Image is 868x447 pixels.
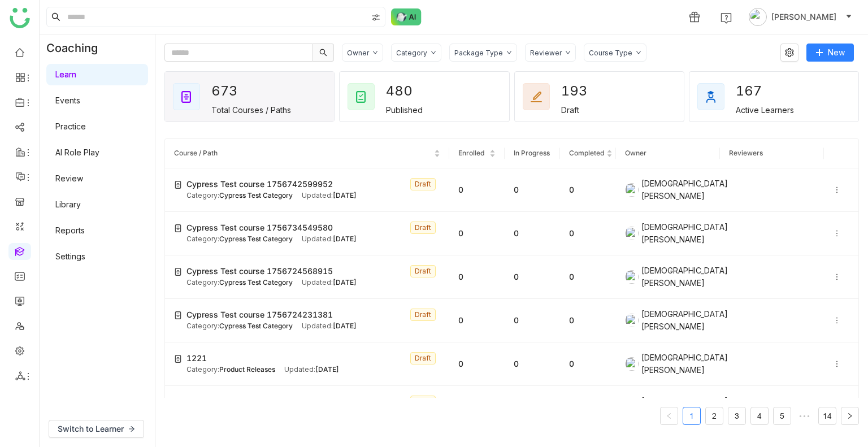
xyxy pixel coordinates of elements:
td: 0 [505,255,560,299]
td: 0 [560,212,615,255]
a: Settings [55,251,85,261]
div: Updated: [302,277,357,288]
div: [DEMOGRAPHIC_DATA][PERSON_NAME] [625,264,711,289]
span: Cypress Test course 1756742599952 [186,178,333,190]
span: Enrolled [458,149,484,157]
span: Switch to Learner [58,423,124,435]
a: 2 [706,407,723,424]
div: Updated: [302,321,357,332]
td: 0 [449,386,505,429]
li: 3 [728,407,746,425]
div: [DEMOGRAPHIC_DATA][PERSON_NAME] [625,351,711,376]
div: Published [386,105,423,115]
li: Next Page [841,407,859,425]
img: 684a9b06de261c4b36a3cf65 [625,357,639,371]
div: Package Type [454,49,503,57]
img: ask-buddy-normal.svg [391,8,422,25]
nz-tag: Draft [410,178,436,190]
img: 684a9b06de261c4b36a3cf65 [625,314,639,327]
img: active_learners.svg [704,90,718,103]
button: Previous Page [660,407,678,425]
li: 14 [818,407,836,425]
div: Coaching [40,34,115,62]
a: 4 [751,407,768,424]
div: Category: [186,364,275,375]
span: [PERSON_NAME] [771,11,836,23]
td: 0 [449,299,505,342]
td: 0 [505,168,560,212]
img: draft_courses.svg [530,90,543,103]
img: logo [10,8,30,28]
div: Draft [561,105,579,115]
td: 0 [505,212,560,255]
div: [DEMOGRAPHIC_DATA][PERSON_NAME] [625,395,711,420]
a: 3 [728,407,745,424]
td: 0 [449,255,505,299]
td: 0 [505,299,560,342]
img: 684a9b06de261c4b36a3cf65 [625,227,639,240]
span: Cypress Test Category [219,235,293,243]
span: TEST COmplete-1 [186,396,257,408]
div: Updated: [302,190,357,201]
span: [DATE] [333,322,357,330]
img: total_courses.svg [180,90,193,103]
div: 480 [386,79,427,103]
nz-tag: Draft [410,396,436,408]
span: Reviewers [729,149,763,157]
span: [DATE] [333,235,357,243]
div: 167 [736,79,776,103]
a: Review [55,173,83,183]
img: avatar [749,8,767,26]
a: Reports [55,225,85,235]
div: [DEMOGRAPHIC_DATA][PERSON_NAME] [625,308,711,333]
a: 1 [683,407,700,424]
span: In Progress [514,149,550,157]
td: 0 [449,342,505,386]
a: Library [55,199,81,209]
img: create-new-course.svg [174,355,182,363]
div: Category: [186,277,293,288]
td: 0 [560,386,615,429]
button: New [806,44,854,62]
div: Active Learners [736,105,794,115]
a: 14 [819,407,836,424]
img: create-new-course.svg [174,181,182,189]
span: Cypress Test course 1756724568915 [186,265,333,277]
td: 0 [560,168,615,212]
span: ••• [796,407,814,425]
div: Total Courses / Paths [211,105,291,115]
li: Next 5 Pages [796,407,814,425]
div: Category: [186,321,293,332]
a: Events [55,96,80,105]
td: 0 [505,342,560,386]
td: 0 [505,386,560,429]
span: Completed [569,149,604,157]
span: [DATE] [333,191,357,199]
li: 2 [705,407,723,425]
nz-tag: Draft [410,222,436,234]
button: [PERSON_NAME] [747,8,854,26]
img: 684a9b06de261c4b36a3cf65 [625,183,639,197]
span: New [828,46,845,59]
img: create-new-course.svg [174,224,182,232]
td: 0 [449,168,505,212]
a: 5 [774,407,791,424]
div: [DEMOGRAPHIC_DATA][PERSON_NAME] [625,221,711,246]
img: help.svg [721,12,732,24]
span: [DATE] [315,365,339,374]
img: create-new-course.svg [174,268,182,276]
span: [DATE] [333,278,357,287]
span: Course / Path [174,149,218,157]
td: 0 [560,299,615,342]
a: AI Role Play [55,147,99,157]
nz-tag: Draft [410,309,436,321]
div: Course Type [589,49,632,57]
span: Product Releases [219,365,275,374]
li: 1 [683,407,701,425]
img: create-new-course.svg [174,311,182,319]
a: Practice [55,121,86,131]
img: published_courses.svg [354,90,368,103]
nz-tag: Draft [410,265,436,277]
button: Switch to Learner [49,420,144,438]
